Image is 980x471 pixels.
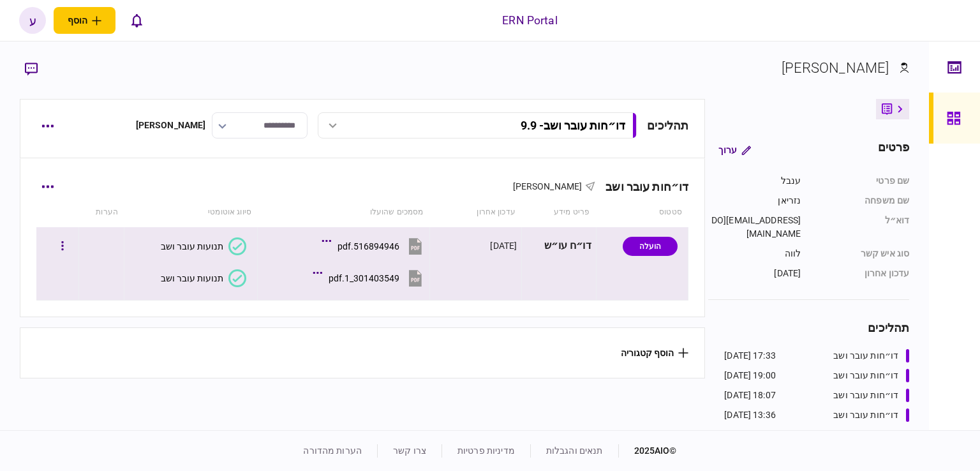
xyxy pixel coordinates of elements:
[621,348,688,358] button: הוסף קטגוריה
[457,445,515,456] a: מדיניות פרטיות
[123,7,150,34] button: פתח רשימת התראות
[316,264,425,292] button: 301403549_1.pdf
[708,247,801,260] div: לווה
[708,214,801,241] div: [EMAIL_ADDRESS][DOMAIN_NAME]
[303,445,362,456] a: הערות מהדורה
[161,237,246,255] button: תנועות עובר ושב
[708,267,801,280] div: [DATE]
[878,138,910,161] div: פרטים
[136,119,206,132] div: [PERSON_NAME]
[724,349,909,363] a: דו״חות עובר ושב17:33 [DATE]
[338,241,399,251] div: 516894946.pdf
[78,198,124,227] th: הערות
[708,138,761,161] button: ערוך
[813,174,909,188] div: שם פרטי
[19,7,46,34] button: ע
[708,194,801,207] div: נזריאן
[724,349,776,363] div: 17:33 [DATE]
[708,174,801,188] div: ענבל
[502,12,557,29] div: ERN Portal
[623,237,678,256] div: הועלה
[318,112,637,138] button: דו״חות עובר ושב- 9.9
[724,389,776,402] div: 18:07 [DATE]
[833,408,898,422] div: דו״חות עובר ושב
[724,369,909,382] a: דו״חות עובר ושב19:00 [DATE]
[546,445,603,456] a: תנאים והגבלות
[522,198,596,227] th: פריט מידע
[258,198,429,227] th: מסמכים שהועלו
[724,408,776,422] div: 13:36 [DATE]
[393,445,426,456] a: צרו קשר
[724,389,909,402] a: דו״חות עובר ושב18:07 [DATE]
[724,408,909,422] a: דו״חות עובר ושב13:36 [DATE]
[161,269,246,287] button: תנועות עובר ושב
[647,117,688,134] div: תהליכים
[708,319,909,336] div: תהליכים
[161,241,223,251] div: תנועות עובר ושב
[833,389,898,402] div: דו״חות עובר ושב
[526,232,591,260] div: דו״ח עו״ש
[618,444,677,458] div: © 2025 AIO
[813,194,909,207] div: שם משפחה
[595,180,688,193] div: דו״חות עובר ושב
[813,267,909,280] div: עדכון אחרון
[833,349,898,363] div: דו״חות עובר ושב
[54,7,115,34] button: פתח תפריט להוספת לקוח
[513,181,583,191] span: [PERSON_NAME]
[429,198,522,227] th: עדכון אחרון
[813,214,909,241] div: דוא״ל
[124,198,258,227] th: סיווג אוטומטי
[325,232,425,260] button: 516894946.pdf
[521,119,625,132] div: דו״חות עובר ושב - 9.9
[161,273,223,283] div: תנועות עובר ושב
[833,369,898,382] div: דו״חות עובר ושב
[724,369,776,382] div: 19:00 [DATE]
[329,273,399,283] div: 301403549_1.pdf
[782,57,889,78] div: [PERSON_NAME]
[596,198,688,227] th: סטטוס
[490,239,517,252] div: [DATE]
[813,247,909,260] div: סוג איש קשר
